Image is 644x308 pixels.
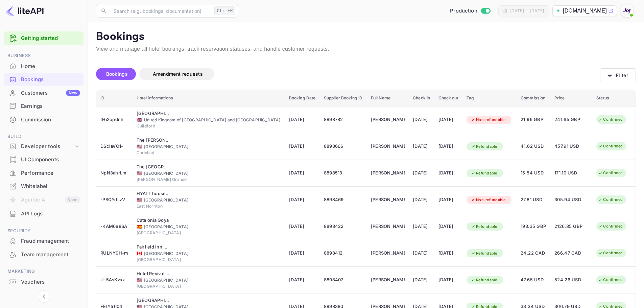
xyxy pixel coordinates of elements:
[4,87,84,99] a: CustomersNew
[137,224,142,229] span: Spain
[413,194,430,205] div: [DATE]
[153,71,203,77] span: Amendment requests
[4,73,84,86] div: Bookings
[413,275,430,285] div: [DATE]
[554,250,588,257] span: 266.47 CAD
[21,237,80,245] div: Fraud management
[594,222,627,231] div: Confirmed
[324,275,363,285] div: 8898407
[4,167,84,180] div: Performance
[371,248,405,259] div: Chad Ofter
[137,197,281,203] div: [GEOGRAPHIC_DATA]
[413,114,430,125] div: [DATE]
[4,180,84,192] a: Whitelabel
[110,4,212,18] input: Search (e.g. bookings, documentation)
[438,168,458,179] div: [DATE]
[137,164,170,170] div: The Agrarian Hotel, BW Signature Collection
[137,170,281,176] div: [GEOGRAPHIC_DATA]
[100,141,128,152] div: DScIaVO1-
[4,235,84,247] a: Fraud management
[21,251,80,259] div: Team management
[96,45,636,53] p: View and manage all hotel bookings, track reservation statuses, and handle customer requests.
[21,116,80,124] div: Commission
[96,90,133,106] th: ID
[4,268,84,275] span: Marketing
[106,71,128,77] span: Bookings
[137,144,281,150] div: [GEOGRAPHIC_DATA]
[137,257,281,263] div: [GEOGRAPHIC_DATA]
[100,168,128,179] div: NpN3ahrLm
[21,143,73,150] div: Developer tools
[467,116,510,124] div: Non-refundable
[4,52,84,60] span: Business
[594,169,627,177] div: Confirmed
[554,143,588,150] span: 457.91 USD
[4,276,84,288] a: Vouchers
[4,31,84,45] div: Getting started
[371,194,405,205] div: Andrew Gong
[409,90,434,106] th: Check in
[137,270,170,277] div: Hotel Revival Baltimore
[137,283,281,289] div: [GEOGRAPHIC_DATA]
[594,195,627,204] div: Confirmed
[324,248,363,259] div: 8898412
[554,169,588,177] span: 171.10 USD
[324,168,363,179] div: 8898513
[413,141,430,152] div: [DATE]
[438,141,458,152] div: [DATE]
[137,176,281,183] div: [PERSON_NAME] Grande
[289,143,316,150] span: [DATE]
[4,167,84,179] a: Performance
[563,7,607,15] p: [DOMAIN_NAME]
[4,153,84,166] a: UI Components
[554,116,588,123] span: 241.65 GBP
[137,123,281,129] div: Guildford
[438,275,458,285] div: [DATE]
[66,90,80,96] div: New
[96,68,600,80] div: account-settings tabs
[137,110,170,117] div: Hurtwood Hotel
[521,196,546,204] span: 27.81 USD
[289,196,316,204] span: [DATE]
[517,90,550,106] th: Commission
[21,183,80,190] div: Whitelabel
[371,114,405,125] div: James Weir
[438,221,458,232] div: [DATE]
[371,168,405,179] div: Karen Janszen
[137,203,281,209] div: East Norriton
[371,275,405,285] div: Grace Brown
[594,142,627,150] div: Confirmed
[100,221,128,232] div: -KAM6e8SA
[4,113,84,126] div: Commission
[137,277,281,283] div: [GEOGRAPHIC_DATA]
[447,7,493,15] div: Switch to Sandbox mode
[38,290,50,303] button: Collapse navigation
[137,198,142,202] span: United States of America
[4,133,84,140] span: Build
[413,168,430,179] div: [DATE]
[4,248,84,261] a: Team management
[371,221,405,232] div: Peter Ive
[413,221,430,232] div: [DATE]
[137,244,170,251] div: Fairfield Inn & Suites by Marriott Ottawa Kanata
[4,100,84,112] a: Earnings
[413,248,430,259] div: [DATE]
[510,8,544,14] div: [DATE] — [DATE]
[600,68,636,82] button: Filter
[100,114,128,125] div: fHi2op0nh
[137,137,170,144] div: The Cassara Carlsbad, Tapestry Collection by Hilton
[100,275,128,285] div: U-5AsKzxz
[324,221,363,232] div: 8898422
[21,156,80,164] div: UI Components
[100,248,128,259] div: RULNY0H-m
[137,118,142,122] span: United Kingdom of Great Britain and Northern Ireland
[21,76,80,84] div: Bookings
[137,150,281,156] div: Carlsbad
[137,144,142,149] span: United States of America
[438,248,458,259] div: [DATE]
[137,217,170,224] div: Catalonia Goya
[289,223,316,230] span: [DATE]
[622,5,633,16] img: With Joy
[467,249,502,258] div: Refundable
[21,102,80,110] div: Earnings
